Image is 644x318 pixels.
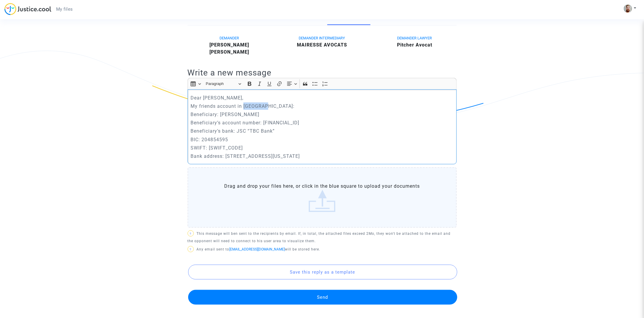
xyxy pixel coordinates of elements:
[190,248,191,251] span: ?
[191,144,453,152] p: SWIFT: [SWIFT_CODE]
[191,152,453,160] p: Bank address: [STREET_ADDRESS][US_STATE]
[190,232,191,235] span: ?
[624,4,632,13] img: AAcHTtdRut9Q_F0Cbzhc1N5NkuGFyLGOdv6JVpELqudB57o=s96-c
[56,7,73,12] span: My files
[191,136,453,143] p: BIC: 204854595
[191,119,453,126] p: Beneficiary’s account number: [FINANCIAL_ID]
[188,68,457,78] h2: Write a new message
[188,89,457,164] div: Rich Text Editor, main
[206,80,237,87] span: Paragraph
[299,36,345,40] span: DEMANDER INTERMEDIARY
[297,42,347,48] b: MAIRESSE AVOCATS
[188,78,457,89] div: Editor toolbar
[397,36,432,40] span: DEMANDER LAWYER
[188,265,457,280] button: Save this reply as a template
[51,5,78,14] a: My files
[219,36,239,40] span: DEMANDER
[203,79,244,89] button: Paragraph
[191,111,453,118] p: Beneficiary: [PERSON_NAME]
[397,42,432,48] b: Pitcher Avocat
[191,94,453,102] p: Dear [PERSON_NAME],
[191,102,453,110] p: My friends account in [GEOGRAPHIC_DATA]:
[188,246,457,253] p: Any email sent to will be stored here.
[191,127,453,135] p: Beneficiary’s bank: JSC “TBC Bank”
[188,230,457,245] p: This message will ben sent to the recipients by email. If, in total, the attached files exceed 2M...
[4,3,51,15] img: jc-logo.svg
[188,290,457,305] button: Send
[209,42,249,48] b: [PERSON_NAME]
[209,49,249,55] b: [PERSON_NAME]
[230,247,285,251] a: [EMAIL_ADDRESS][DOMAIN_NAME]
